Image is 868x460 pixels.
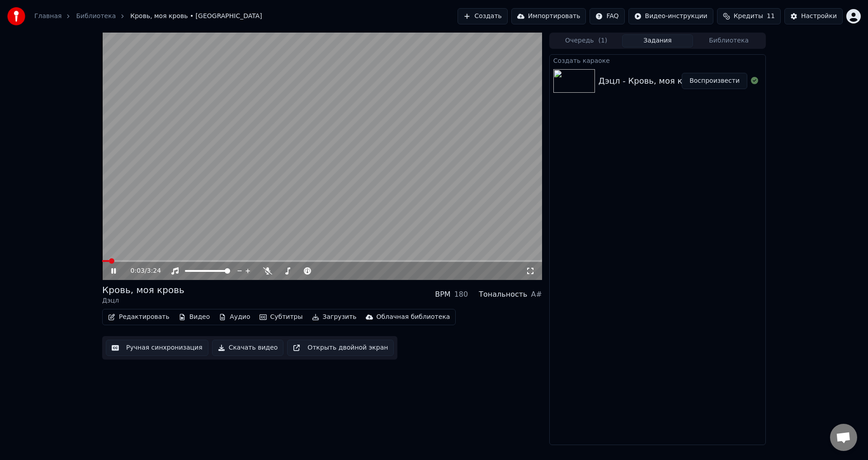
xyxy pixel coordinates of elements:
[102,284,184,296] div: Кровь, моя кровь
[628,8,713,24] button: Видео-инструкции
[479,289,527,300] div: Тональность
[287,340,394,356] button: Открыть двойной экран
[622,34,693,47] button: Задания
[830,424,857,451] a: Открытый чат
[454,289,468,300] div: 180
[130,12,262,21] span: Кровь, моя кровь • [GEOGRAPHIC_DATA]
[256,311,307,323] button: Субтитры
[212,340,284,356] button: Скачать видео
[377,313,450,322] div: Облачная библиотека
[435,289,450,300] div: BPM
[598,36,607,45] span: ( 1 )
[104,311,173,323] button: Редактировать
[7,7,25,25] img: youka
[734,12,763,21] span: Кредиты
[215,311,254,323] button: Аудио
[531,289,542,300] div: A#
[717,8,781,24] button: Кредиты11
[767,12,775,21] span: 11
[784,8,843,24] button: Настройки
[682,73,747,89] button: Воспроизвести
[102,296,184,305] div: Дэцл
[590,8,624,24] button: FAQ
[308,311,360,323] button: Загрузить
[693,34,764,47] button: Библиотека
[551,34,622,47] button: Очередь
[550,55,765,66] div: Создать караоке
[458,8,507,24] button: Создать
[599,75,746,87] div: Дэцл - Кровь, моя кровь (караоке)
[131,266,145,275] span: 0:03
[175,311,214,323] button: Видео
[76,12,116,21] a: Библиотека
[511,8,586,24] button: Импортировать
[34,12,262,21] nav: breadcrumb
[131,266,152,275] div: /
[34,12,61,21] a: Главная
[801,12,837,21] div: Настройки
[106,340,208,356] button: Ручная синхронизация
[147,266,161,275] span: 3:24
